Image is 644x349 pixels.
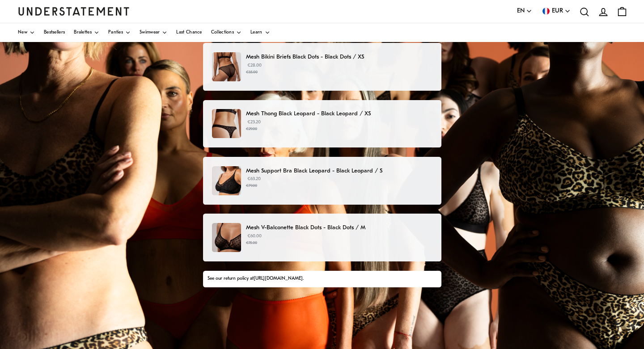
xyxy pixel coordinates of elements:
[541,6,571,16] button: EUR
[74,23,99,42] a: Bralettes
[246,119,432,132] p: €23.20
[212,52,241,81] img: DOTS-BRF-002MeshBikiniBriefsBlackDots5.jpg
[18,23,35,42] a: New
[108,23,131,42] a: Panties
[18,7,130,15] a: Understatement Homepage
[517,6,532,16] button: EN
[108,30,123,35] span: Panties
[211,23,241,42] a: Collections
[212,166,241,195] img: mesh-support-plus-black-leopard-393.jpg
[140,30,160,35] span: Swimwear
[176,23,202,42] a: Last Chance
[246,241,257,245] strike: €75.00
[250,30,263,35] span: Learn
[212,223,241,252] img: MeshV-BalconetteBlackDotsDOTS-BRA-0287.jpg
[246,233,432,246] p: €60.00
[246,127,257,131] strike: €29.00
[211,30,234,35] span: Collections
[246,109,432,118] p: Mesh Thong Black Leopard - Black Leopard / XS
[246,166,432,176] p: Mesh Support Bra Black Leopard - Black Leopard / S
[246,184,257,188] strike: €79.00
[208,275,436,282] div: See our return policy at .
[140,23,167,42] a: Swimwear
[18,30,27,35] span: New
[176,30,202,35] span: Last Chance
[246,62,432,76] p: €28.00
[246,70,258,74] strike: €35.00
[250,23,270,42] a: Learn
[246,52,432,62] p: Mesh Bikini Briefs Black Dots - Black Dots / XS
[74,30,92,35] span: Bralettes
[246,223,432,232] p: Mesh V-Balconette Black Dots - Black Dots / M
[517,6,525,16] span: EN
[212,109,241,138] img: mesh-thong-black-leopard-2.jpg
[254,276,303,281] a: [URL][DOMAIN_NAME]
[44,30,65,35] span: Bestsellers
[552,6,563,16] span: EUR
[246,176,432,189] p: €63.20
[44,23,65,42] a: Bestsellers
